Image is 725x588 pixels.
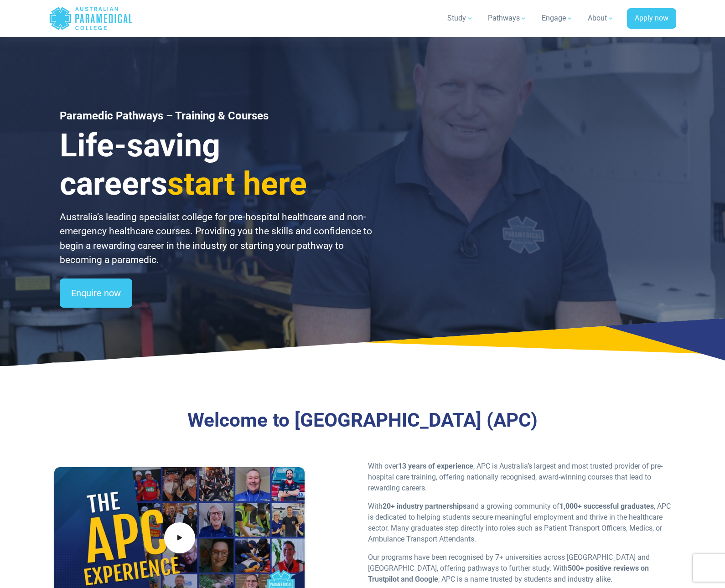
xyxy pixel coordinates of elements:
[60,126,373,203] h3: Life-saving careers
[482,5,533,31] a: Pathways
[368,461,671,494] p: With over , APC is Australia’s largest and most trusted provider of pre-hospital care training, o...
[368,501,671,545] p: With and a growing community of , APC is dedicated to helping students secure meaningful employme...
[60,210,373,268] p: Australia’s leading specialist college for pre-hospital healthcare and non-emergency healthcare c...
[167,165,307,202] span: start here
[49,4,133,33] a: Australian Paramedical College
[582,5,620,31] a: About
[383,502,466,511] strong: 20+ industry partnerships
[368,552,671,585] p: Our programs have been recognised by 7+ universities across [GEOGRAPHIC_DATA] and [GEOGRAPHIC_DAT...
[60,109,373,123] h1: Paramedic Pathways – Training & Courses
[559,502,654,511] strong: 1,000+ successful graduates
[442,5,479,31] a: Study
[627,8,676,29] a: Apply now
[398,462,473,470] strong: 13 years of experience
[60,279,132,308] a: Enquire now
[100,409,624,432] h3: Welcome to [GEOGRAPHIC_DATA] (APC)
[536,5,579,31] a: Engage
